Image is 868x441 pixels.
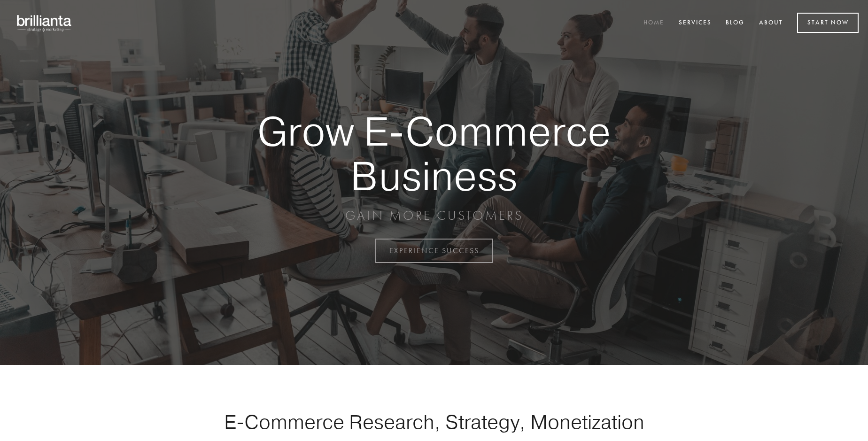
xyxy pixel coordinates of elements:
a: Services [673,15,718,31]
strong: Grow E-Commerce Business [225,109,643,198]
a: EXPERIENCE SUCCESS [375,239,493,263]
a: Start Now [797,13,859,33]
a: Blog [720,15,751,31]
p: GAIN MORE CUSTOMERS [225,207,643,224]
a: Home [637,15,670,31]
img: brillianta - research, strategy, marketing [9,9,80,37]
a: About [753,15,789,31]
h1: E-Commerce Research, Strategy, Monetization [194,410,674,433]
